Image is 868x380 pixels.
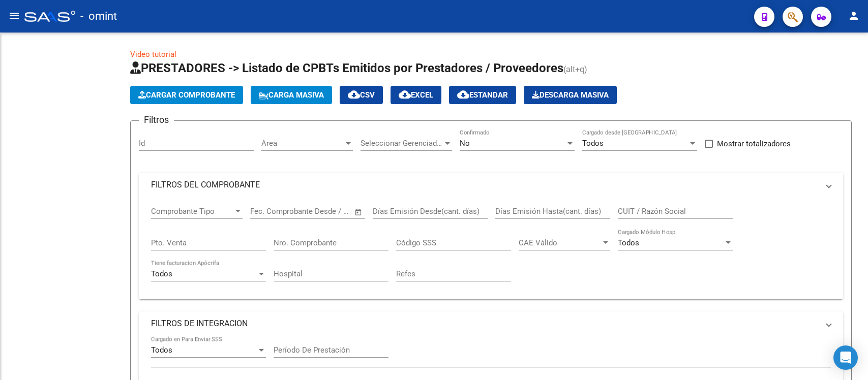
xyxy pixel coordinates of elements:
button: Open calendar [353,206,365,218]
span: PRESTADORES -> Listado de CPBTs Emitidos por Prestadores / Proveedores [130,61,563,75]
span: Todos [151,269,172,278]
span: Carga Masiva [259,90,324,100]
span: CSV [348,90,375,100]
span: Todos [618,238,639,247]
span: (alt+q) [563,65,587,74]
a: Video tutorial [130,50,176,59]
span: Todos [151,345,172,355]
span: - omint [80,5,117,27]
span: Descarga Masiva [532,90,609,100]
span: Mostrar totalizadores [717,138,791,150]
span: CAE Válido [519,238,601,247]
span: Comprobante Tipo [151,207,233,216]
button: Carga Masiva [251,86,332,104]
div: Open Intercom Messenger [833,345,858,370]
mat-expansion-panel-header: FILTROS DE INTEGRACION [139,311,843,336]
mat-panel-title: FILTROS DEL COMPROBANTE [151,179,819,191]
app-download-masive: Descarga masiva de comprobantes (adjuntos) [524,86,617,104]
button: CSV [340,86,383,104]
button: Cargar Comprobante [130,86,243,104]
mat-icon: person [848,10,860,22]
input: End date [292,207,342,216]
span: Seleccionar Gerenciador [361,139,443,148]
div: FILTROS DEL COMPROBANTE [139,197,843,299]
mat-panel-title: FILTROS DE INTEGRACION [151,318,819,329]
span: Estandar [457,90,508,100]
mat-icon: cloud_download [348,88,360,101]
span: Cargar Comprobante [138,90,235,100]
span: EXCEL [399,90,433,100]
span: No [460,139,470,148]
mat-icon: cloud_download [457,88,469,101]
button: EXCEL [391,86,441,104]
button: Estandar [449,86,516,104]
mat-icon: menu [8,10,20,22]
button: Descarga Masiva [524,86,617,104]
span: Area [261,139,344,148]
mat-icon: cloud_download [399,88,411,101]
span: Todos [582,139,604,148]
mat-expansion-panel-header: FILTROS DEL COMPROBANTE [139,173,843,197]
h3: Filtros [139,113,174,127]
input: Start date [250,207,283,216]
